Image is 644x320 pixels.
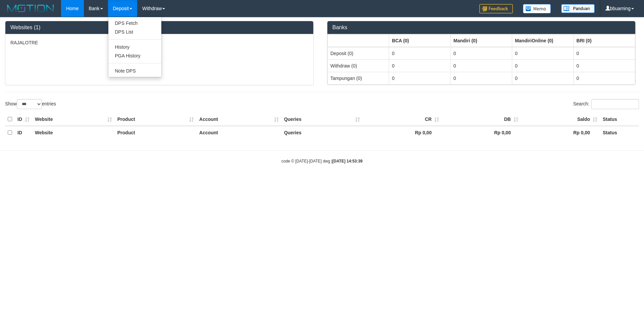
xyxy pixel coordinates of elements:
th: Saldo [521,113,600,126]
h3: Banks [332,25,630,31]
select: Showentries [17,99,42,109]
th: Group: activate to sort column ascending [512,34,574,47]
img: Button%20Memo.svg [523,4,551,13]
th: Group: activate to sort column ascending [389,34,450,47]
a: Note DPS [108,66,161,75]
td: 0 [389,72,450,84]
th: Group: activate to sort column ascending [574,34,635,47]
td: 0 [512,47,574,60]
th: Status [600,126,639,139]
label: Search: [573,99,639,109]
td: 0 [574,47,635,60]
img: MOTION_logo.png [5,3,56,13]
th: Product [115,126,197,139]
td: Deposit (0) [328,47,389,60]
p: RAJALOTRE [10,39,308,46]
th: ID [15,113,32,126]
small: code © [DATE]-[DATE] dwg | [281,159,363,164]
a: PGA History [108,51,161,60]
th: Rp 0,00 [363,126,442,139]
td: Withdraw (0) [328,59,389,72]
th: Website [32,126,115,139]
th: Account [197,113,281,126]
th: ID [15,126,32,139]
th: Product [115,113,197,126]
a: History [108,43,161,51]
strong: [DATE] 14:53:39 [332,159,363,164]
img: Feedback.jpg [479,4,513,13]
th: Queries [281,113,363,126]
th: Rp 0,00 [442,126,521,139]
td: 0 [389,59,450,72]
img: panduan.png [561,4,595,13]
a: DPS Fetch [108,19,161,28]
th: Group: activate to sort column ascending [450,34,512,47]
th: Rp 0,00 [521,126,600,139]
th: Queries [281,126,363,139]
td: 0 [512,59,574,72]
th: CR [363,113,442,126]
td: 0 [574,72,635,84]
label: Show entries [5,99,56,109]
td: 0 [450,59,512,72]
th: Account [197,126,281,139]
td: 0 [450,72,512,84]
td: 0 [389,47,450,60]
th: Status [600,113,639,126]
input: Search: [591,99,639,109]
td: 0 [450,47,512,60]
td: 0 [512,72,574,84]
td: 0 [574,59,635,72]
th: Website [32,113,115,126]
a: DPS List [108,28,161,36]
th: DB [442,113,521,126]
th: Group: activate to sort column ascending [328,34,389,47]
h3: Websites (1) [10,25,308,31]
td: Tampungan (0) [328,72,389,84]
